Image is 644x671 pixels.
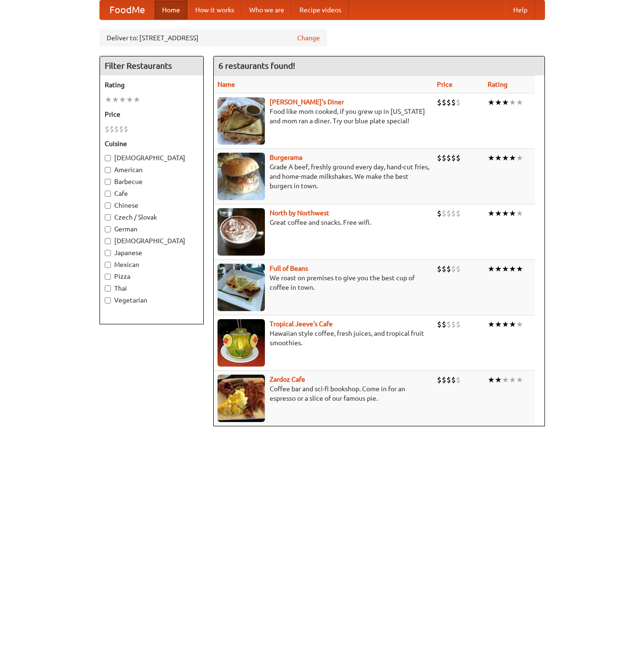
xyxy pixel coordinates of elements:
[105,165,199,175] label: American
[516,153,523,163] li: ★
[270,265,308,272] a: Full of Beans
[105,295,199,305] label: Vegetarian
[105,155,111,161] input: [DEMOGRAPHIC_DATA]
[100,0,154,19] a: FoodMe
[105,248,199,257] label: Japanese
[126,94,133,105] li: ★
[437,153,442,163] li: $
[495,264,502,274] li: ★
[105,167,111,173] input: American
[292,0,349,19] a: Recipe videos
[105,238,111,244] input: [DEMOGRAPHIC_DATA]
[105,285,111,292] input: Thai
[488,81,508,88] a: Rating
[509,97,516,108] li: ★
[516,208,523,219] li: ★
[495,319,502,330] li: ★
[446,208,451,219] li: $
[105,201,199,210] label: Chinese
[218,273,429,292] p: We roast on premises to give you the best cup of coffee in town.
[270,376,305,383] a: Zardoz Cafe
[270,320,333,328] a: Tropical Jeeve's Cafe
[105,284,199,293] label: Thai
[105,260,199,269] label: Mexican
[456,375,461,385] li: $
[488,153,495,163] li: ★
[105,94,112,105] li: ★
[105,212,199,222] label: Czech / Slovak
[270,209,329,217] b: North by Northwest
[451,264,456,274] li: $
[509,153,516,163] li: ★
[437,208,442,219] li: $
[437,319,442,330] li: $
[105,110,199,119] h5: Price
[437,375,442,385] li: $
[446,97,451,108] li: $
[105,262,111,268] input: Mexican
[105,179,111,185] input: Barbecue
[456,97,461,108] li: $
[109,124,114,134] li: $
[509,208,516,219] li: ★
[105,297,111,303] input: Vegetarian
[502,208,509,219] li: ★
[446,153,451,163] li: $
[442,264,446,274] li: $
[509,375,516,385] li: ★
[451,97,456,108] li: $
[442,375,446,385] li: $
[488,208,495,219] li: ★
[495,153,502,163] li: ★
[218,162,429,191] p: Grade A beef, freshly ground every day, hand-cut fries, and home-made milkshakes. We make the bes...
[100,29,327,46] div: Deliver to: [STREET_ADDRESS]
[105,139,199,148] h5: Cuisine
[105,236,199,246] label: [DEMOGRAPHIC_DATA]
[488,375,495,385] li: ★
[105,189,199,198] label: Cafe
[456,153,461,163] li: $
[270,154,302,161] b: Burgerama
[502,97,509,108] li: ★
[119,124,124,134] li: $
[218,153,265,200] img: burgerama.jpg
[105,80,199,90] h5: Rating
[451,375,456,385] li: $
[218,375,265,422] img: zardoz.jpg
[105,153,199,163] label: [DEMOGRAPHIC_DATA]
[114,124,119,134] li: $
[133,94,140,105] li: ★
[218,264,265,311] img: beans.jpg
[502,319,509,330] li: ★
[442,319,446,330] li: $
[437,264,442,274] li: $
[451,319,456,330] li: $
[154,0,188,19] a: Home
[270,98,344,106] a: [PERSON_NAME]'s Diner
[105,124,109,134] li: $
[437,81,453,88] a: Price
[456,319,461,330] li: $
[105,226,111,232] input: German
[516,97,523,108] li: ★
[502,153,509,163] li: ★
[105,250,111,256] input: Japanese
[516,375,523,385] li: ★
[442,208,446,219] li: $
[105,177,199,186] label: Barbecue
[495,375,502,385] li: ★
[446,319,451,330] li: $
[509,264,516,274] li: ★
[105,214,111,221] input: Czech / Slovak
[218,218,429,227] p: Great coffee and snacks. Free wifi.
[446,375,451,385] li: $
[105,274,111,280] input: Pizza
[495,97,502,108] li: ★
[516,319,523,330] li: ★
[495,208,502,219] li: ★
[124,124,128,134] li: $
